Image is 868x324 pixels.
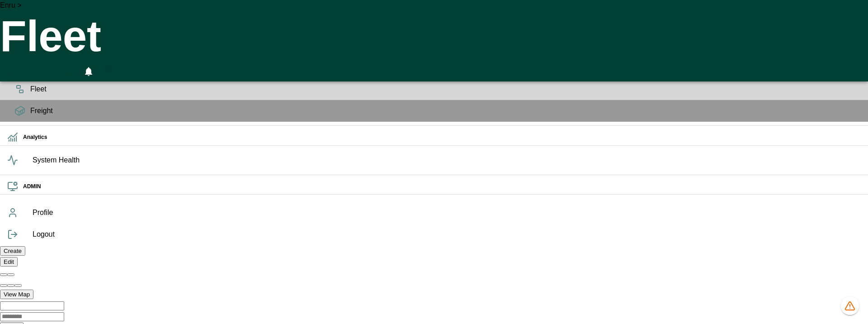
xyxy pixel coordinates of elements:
[7,273,14,276] button: Collapse all
[33,229,861,240] span: Logout
[100,62,117,78] button: Preferences
[841,297,859,315] button: 1360 data issues
[4,291,30,298] label: View Map
[103,64,114,75] svg: Preferences
[33,207,861,218] span: Profile
[23,133,861,142] h6: Analytics
[4,248,22,254] label: Create
[23,182,861,191] h6: ADMIN
[42,62,58,81] button: HomeTime Editor
[7,284,14,287] button: Zoom out
[4,258,14,265] label: Edit
[22,62,38,81] button: Manual Assignment
[14,284,22,287] button: Zoom to fit
[61,62,77,81] button: Fullscreen
[30,84,861,95] span: Fleet
[30,105,861,116] span: Freight
[33,155,861,166] span: System Health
